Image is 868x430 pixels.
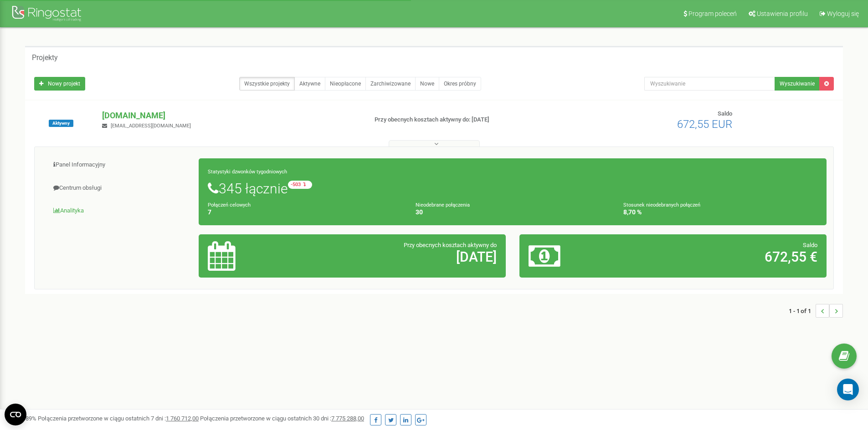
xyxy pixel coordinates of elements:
[34,77,85,91] a: Nowy projekt
[208,202,251,208] small: Połączeń celowych
[38,415,199,422] span: Połączenia przetworzone w ciągu ostatnich 7 dni :
[803,242,817,248] span: Saldo
[41,154,199,176] a: Panel Informacyjny
[32,54,58,62] h5: Projekty
[294,77,325,91] a: Aktywne
[208,209,402,216] h4: 7
[111,123,191,129] span: [EMAIL_ADDRESS][DOMAIN_NAME]
[623,209,817,216] h4: 8,70 %
[49,120,73,127] span: Aktywny
[439,77,481,91] a: Okres próbny
[789,304,816,318] span: 1 - 1 of 1
[416,209,610,216] h4: 30
[375,116,564,124] p: Przy obecnych kosztach aktywny do: [DATE]
[41,177,199,199] a: Centrum obsługi
[331,415,364,422] u: 7 775 288,00
[208,181,817,196] h1: 345 łącznie
[365,77,416,91] a: Zarchiwizowane
[102,110,360,121] p: [DOMAIN_NAME]
[5,404,26,425] button: Open CMP widget
[308,249,497,264] h2: [DATE]
[775,77,820,91] button: Wyszukiwanie
[837,379,859,400] div: Open Intercom Messenger
[404,242,497,248] span: Przy obecnych kosztach aktywny do
[688,10,737,17] span: Program poleceń
[325,77,366,91] a: Nieopłacone
[200,415,364,422] span: Połączenia przetworzone w ciągu ostatnich 30 dni :
[789,295,843,327] nav: ...
[827,10,859,17] span: Wyloguj się
[166,415,199,422] u: 1 760 712,00
[239,77,295,91] a: Wszystkie projekty
[629,249,817,264] h2: 672,55 €
[644,77,775,91] input: Wyszukiwanie
[623,202,700,208] small: Stosunek nieodebranych połączeń
[41,200,199,222] a: Analityka
[416,202,470,208] small: Nieodebrane połączenia
[677,118,732,131] span: 672,55 EUR
[288,181,312,189] small: -503
[718,110,732,117] span: Saldo
[208,169,287,175] small: Statystyki dzwonków tygodniowych
[415,77,439,91] a: Nowe
[757,10,808,17] span: Ustawienia profilu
